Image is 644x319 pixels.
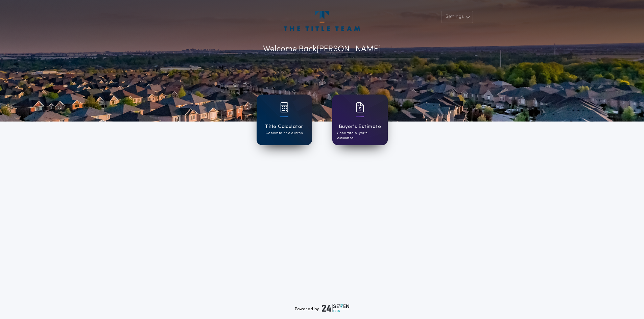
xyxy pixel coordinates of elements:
p: Generate buyer's estimates [337,131,383,141]
h1: Title Calculator [265,123,303,131]
p: Generate title quotes [266,131,303,136]
img: card icon [280,102,288,112]
div: Powered by [295,304,350,312]
p: Welcome Back [PERSON_NAME] [263,43,381,55]
img: account-logo [284,11,360,31]
h1: Buyer's Estimate [339,123,381,131]
img: card icon [356,102,364,112]
img: logo [322,304,350,312]
button: Settings [441,11,473,23]
a: card iconBuyer's EstimateGenerate buyer's estimates [332,95,388,145]
a: card iconTitle CalculatorGenerate title quotes [257,95,312,145]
